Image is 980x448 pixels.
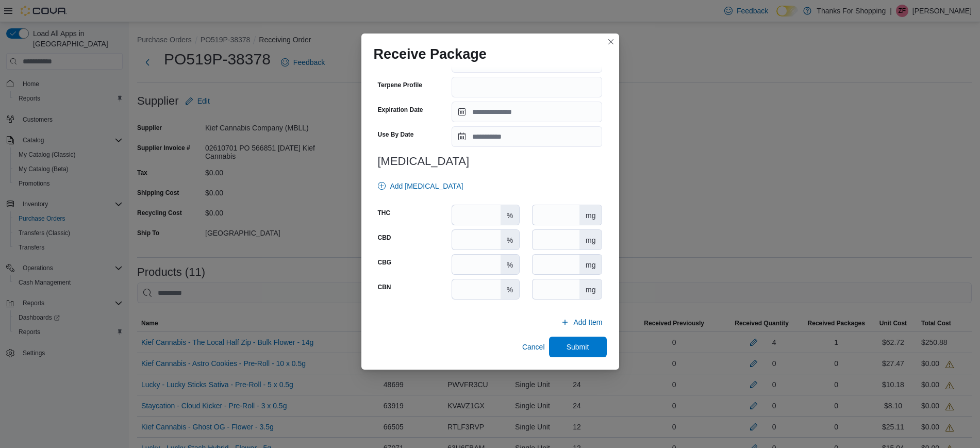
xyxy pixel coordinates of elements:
[374,176,468,196] button: Add [MEDICAL_DATA]
[579,255,602,274] div: mg
[501,230,519,250] div: %
[501,255,519,274] div: %
[579,279,602,299] div: mg
[378,81,422,89] label: Terpene Profile
[378,155,603,168] h3: [MEDICAL_DATA]
[522,342,545,352] span: Cancel
[452,102,602,122] input: Press the down key to open a popover containing a calendar.
[567,342,589,352] span: Submit
[378,209,391,217] label: THC
[378,283,391,291] label: CBN
[378,106,423,114] label: Expiration Date
[557,312,606,333] button: Add Item
[605,36,617,48] button: Closes this modal window
[579,230,602,250] div: mg
[501,279,519,299] div: %
[501,205,519,225] div: %
[579,205,602,225] div: mg
[549,337,607,357] button: Submit
[452,126,602,147] input: Press the down key to open a popover containing a calendar.
[378,258,392,267] label: CBG
[573,317,602,327] span: Add Item
[378,234,391,242] label: CBD
[374,46,487,62] h1: Receive Package
[518,337,549,357] button: Cancel
[390,181,463,191] span: Add [MEDICAL_DATA]
[378,130,414,139] label: Use By Date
